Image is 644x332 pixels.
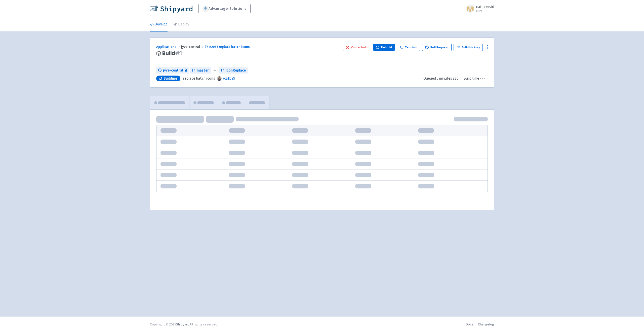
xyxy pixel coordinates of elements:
span: jyve-central [181,44,205,49]
span: jyve-central [163,68,183,73]
a: Pull Request [422,44,452,51]
span: -:-- [480,76,485,81]
a: Deploy [174,17,189,31]
a: naimezeqiri User [463,5,494,13]
span: Build time [463,76,479,81]
a: Docs [466,322,473,326]
span: naimezeqiri [476,4,494,9]
a: Applications [156,44,181,49]
small: User [476,9,494,13]
a: jyve-central [156,67,189,74]
time: 5 minutes ago [437,76,459,81]
a: Advantage-Solutions [198,4,251,13]
a: Develop [150,17,168,31]
a: Changelog [478,322,494,326]
img: Shipyard logo [150,5,192,13]
span: # 1 [175,50,182,57]
span: master [197,68,209,73]
span: IconReplace [226,68,246,73]
a: Terminal [397,44,420,51]
button: Cancel build [343,44,371,51]
span: Queued [423,76,459,81]
strong: replace batch icons [183,76,215,81]
a: aca1b99 [222,76,235,81]
span: Build [162,50,182,56]
a: Build History [454,44,483,51]
a: master [190,67,211,74]
a: IconReplace [219,67,248,74]
span: ← [213,68,217,73]
div: · [423,76,488,81]
a: Shipyard [176,322,189,326]
span: Building [164,76,177,81]
button: Rebuild [373,44,395,51]
a: #2067 replace batch icons [205,44,251,49]
div: Copyright © 2025 All rights reserved. [150,322,218,327]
